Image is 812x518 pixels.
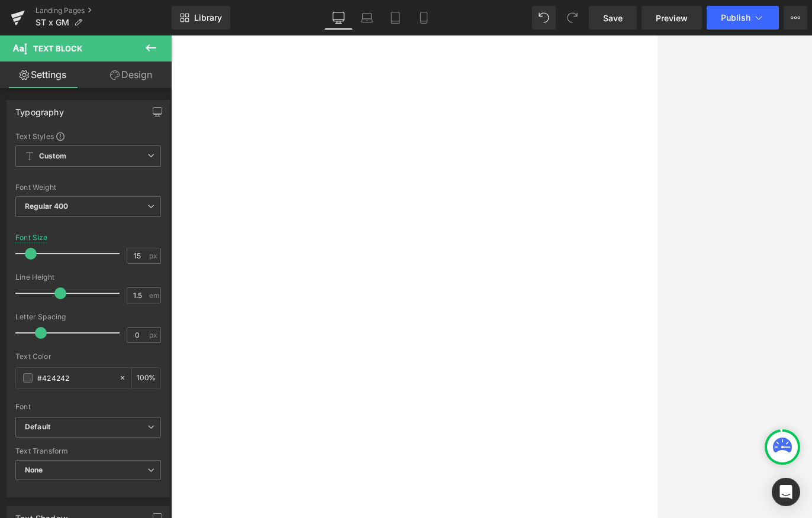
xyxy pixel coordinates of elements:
[324,6,353,30] a: Desktop
[784,6,807,30] button: More
[132,368,160,388] div: %
[36,18,69,27] span: ST x GM
[381,6,410,30] a: Tablet
[194,12,222,23] span: Library
[15,403,161,411] div: Font
[36,6,172,15] a: Landing Pages
[15,313,161,321] div: Letter Spacing
[39,151,66,161] b: Custom
[25,422,50,432] i: Default
[15,352,161,361] div: Text Color
[149,331,159,339] span: px
[172,6,230,30] a: New Library
[560,6,584,30] button: Redo
[15,447,161,455] div: Text Transform
[149,292,159,299] span: em
[88,61,174,88] a: Design
[15,234,48,242] div: Font Size
[15,131,161,141] div: Text Styles
[15,101,64,117] div: Typography
[772,478,800,506] div: Open Intercom Messenger
[25,202,69,211] b: Regular 400
[721,13,750,22] span: Publish
[25,465,43,474] b: None
[353,6,381,30] a: Laptop
[410,6,438,30] a: Mobile
[707,6,779,30] button: Publish
[149,252,159,260] span: px
[642,6,702,30] a: Preview
[15,273,161,281] div: Line Height
[603,12,623,24] span: Save
[33,44,82,53] span: Text Block
[656,12,688,24] span: Preview
[37,371,113,384] input: Color
[15,183,161,192] div: Font Weight
[532,6,556,30] button: Undo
